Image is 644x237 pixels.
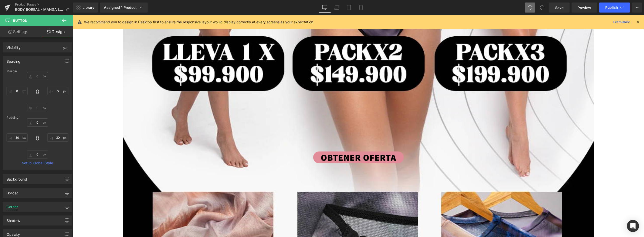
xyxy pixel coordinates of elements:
[7,133,28,142] input: 0
[319,3,331,13] a: Desktop
[7,87,28,95] input: 0
[7,69,68,73] div: Margin
[627,220,639,232] div: Open Intercom Messenger
[27,118,48,127] input: 0
[7,202,18,209] div: Corner
[13,19,27,23] span: Button
[73,3,98,13] a: New Library
[525,3,535,13] button: Undo
[84,19,314,25] p: We recommend you to design in Desktop first to ensure the responsive layout would display correct...
[63,43,68,51] div: (All)
[27,104,48,112] input: 0
[7,229,20,236] div: Opacity
[578,5,591,10] span: Preview
[7,216,20,223] div: Shadow
[15,3,73,7] a: Product Pages
[7,116,68,119] div: Padding
[572,3,597,13] a: Preview
[605,6,618,10] span: Publish
[7,188,18,195] div: Border
[7,43,21,50] div: Visibility
[27,72,48,80] input: 0
[83,5,94,10] span: Library
[599,3,630,13] button: Publish
[104,5,144,10] div: Assigned 1 Product
[47,87,68,95] input: 0
[355,3,367,13] a: Mobile
[555,5,563,10] span: Save
[632,3,642,13] button: More
[47,133,68,142] input: 0
[331,3,343,13] a: Laptop
[37,26,74,37] a: Design
[7,161,68,165] a: Setup Global Style
[343,3,355,13] a: Tablet
[537,3,547,13] button: Redo
[7,174,27,181] div: Background
[611,19,632,25] a: Learn more
[15,8,63,12] span: BODY BOREAL - MANGA LARGA
[7,56,20,63] div: Spacing
[27,150,48,159] input: 0
[240,136,331,148] a: OBTENER OFERTA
